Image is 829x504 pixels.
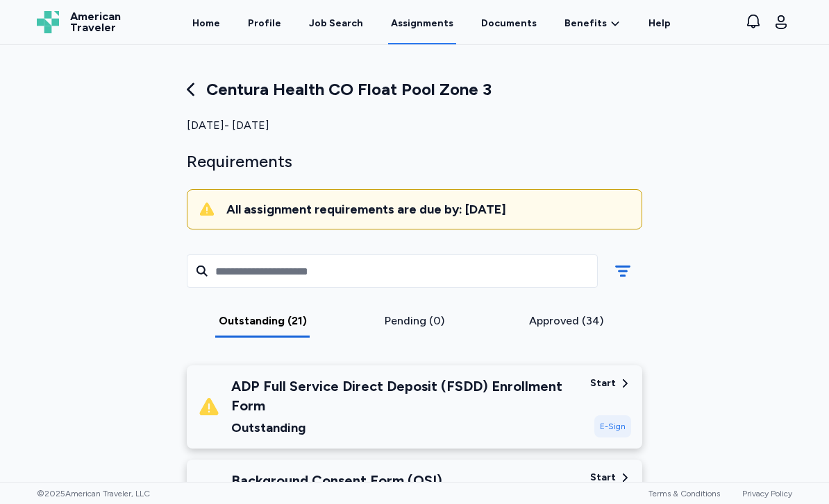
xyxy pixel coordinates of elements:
[192,313,333,329] div: Outstanding (21)
[590,471,616,485] div: Start
[564,17,607,31] span: Benefits
[590,376,616,390] div: Start
[231,471,442,490] div: Background Consent Form (OSI)
[70,11,121,33] span: American Traveler
[564,17,621,31] a: Benefits
[648,489,720,498] a: Terms & Conditions
[187,78,642,101] div: Centura Health CO Float Pool Zone 3
[187,117,642,134] div: [DATE] - [DATE]
[344,313,485,329] div: Pending (0)
[594,415,631,437] div: E-Sign
[496,313,637,329] div: Approved (34)
[309,17,363,31] div: Job Search
[37,488,150,499] span: © 2025 American Traveler, LLC
[226,201,630,218] div: All assignment requirements are due by: [DATE]
[231,418,579,437] div: Outstanding
[37,11,59,33] img: Logo
[388,1,456,44] a: Assignments
[231,376,579,415] div: ADP Full Service Direct Deposit (FSDD) Enrollment Form
[187,150,642,173] div: Requirements
[742,489,792,498] a: Privacy Policy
